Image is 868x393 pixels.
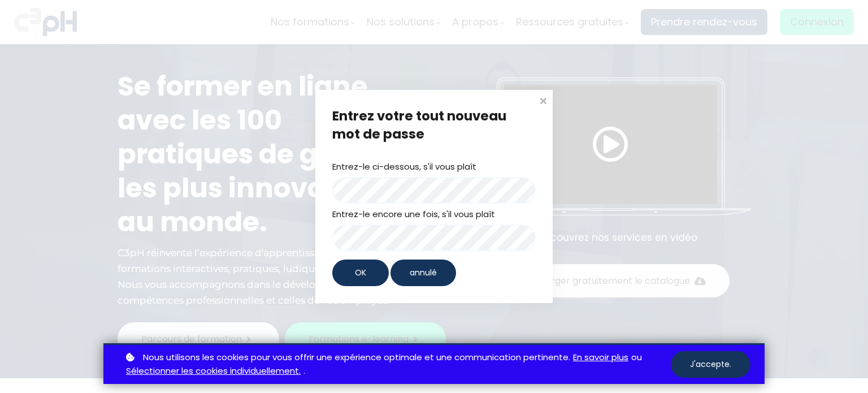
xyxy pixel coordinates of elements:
[573,351,628,365] a: En savoir plus
[355,267,366,279] span: OK
[123,351,671,379] p: ou .
[143,351,570,365] span: Nous utilisons les cookies pour vous offrir une expérience optimale et une communication pertinente.
[410,267,437,279] span: annulé
[671,351,750,378] button: J'accepte.
[126,364,301,378] a: Sélectionner les cookies individuellement.
[332,107,536,143] div: Entrez votre tout nouveau mot de passe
